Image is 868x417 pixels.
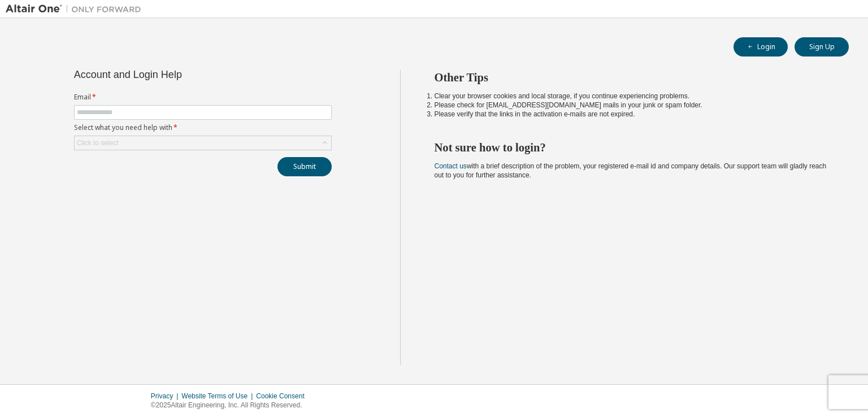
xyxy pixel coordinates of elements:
div: Click to select [75,136,331,150]
button: Login [734,37,788,57]
h2: Not sure how to login? [435,140,829,155]
a: Contact us [435,162,467,170]
li: Please check for [EMAIL_ADDRESS][DOMAIN_NAME] mails in your junk or spam folder. [435,101,829,110]
label: Select what you need help with [74,123,332,132]
div: Website Terms of Use [181,392,256,401]
div: Cookie Consent [256,392,311,401]
div: Click to select [77,138,119,147]
li: Clear your browser cookies and local storage, if you continue experiencing problems. [435,92,829,101]
p: © 2025 Altair Engineering, Inc. All Rights Reserved. [151,401,311,410]
img: Altair One [6,3,147,15]
li: Please verify that the links in the activation e-mails are not expired. [435,110,829,119]
div: Account and Login Help [74,70,280,79]
button: Sign Up [795,37,849,57]
label: Email [74,93,332,102]
span: with a brief description of the problem, your registered e-mail id and company details. Our suppo... [435,162,827,179]
div: Privacy [151,392,181,401]
h2: Other Tips [435,70,829,85]
button: Submit [277,157,332,176]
